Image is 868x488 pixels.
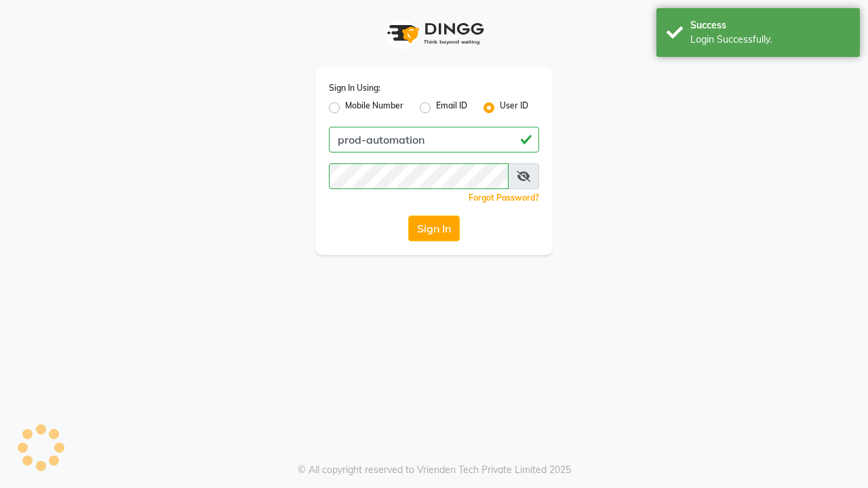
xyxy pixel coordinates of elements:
[500,100,528,116] label: User ID
[690,33,850,47] div: Login Successfully.
[329,127,539,152] input: Username
[408,216,460,241] button: Sign In
[329,163,509,189] input: Username
[380,14,488,54] img: logo1.svg
[690,18,850,33] div: Success
[329,82,380,94] label: Sign In Using:
[469,192,539,203] a: Forgot Password?
[436,100,467,116] label: Email ID
[345,100,403,116] label: Mobile Number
